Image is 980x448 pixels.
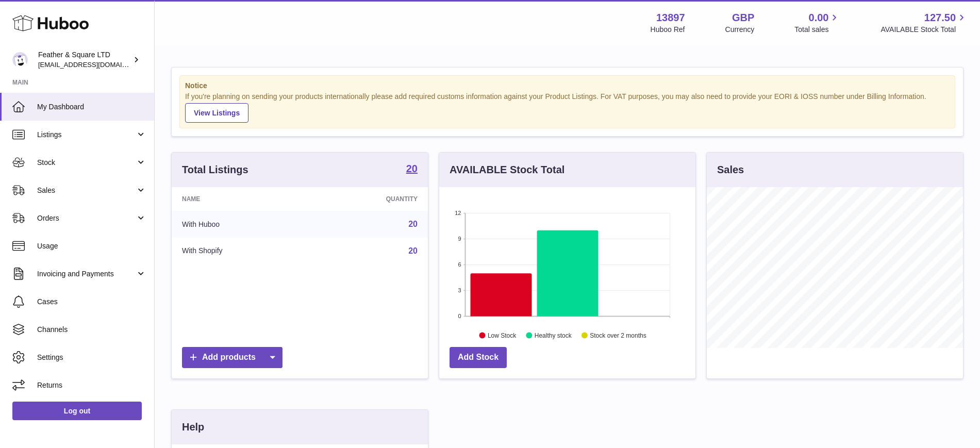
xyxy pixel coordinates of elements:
text: 6 [458,261,461,268]
strong: GBP [732,11,754,25]
a: View Listings [185,103,248,123]
a: 127.50 AVAILABLE Stock Total [881,11,968,35]
strong: 13897 [656,11,685,25]
th: Name [172,187,310,211]
td: With Shopify [172,238,310,264]
a: 0.00 Total sales [794,11,840,35]
span: AVAILABLE Stock Total [881,25,968,35]
a: 20 [408,246,418,255]
text: Healthy stock [535,331,572,339]
text: Low Stock [488,331,517,339]
text: Stock over 2 months [590,331,646,339]
span: Orders [37,213,136,223]
span: Settings [37,353,146,362]
div: Huboo Ref [651,25,685,35]
span: Total sales [794,25,840,35]
th: Quantity [310,187,428,211]
div: If you're planning on sending your products internationally please add required customs informati... [185,92,950,123]
a: 20 [408,220,418,228]
text: 3 [458,287,461,293]
span: Sales [37,186,136,195]
span: Invoicing and Payments [37,269,136,279]
span: Cases [37,297,146,307]
a: Add products [182,347,283,368]
span: My Dashboard [37,102,146,112]
a: Add Stock [450,347,507,368]
span: Stock [37,158,136,168]
div: Currency [725,25,755,35]
strong: Notice [185,81,950,91]
span: 127.50 [924,11,956,25]
a: Log out [12,402,142,420]
strong: 20 [406,163,418,174]
td: With Huboo [172,211,310,238]
h3: Total Listings [182,163,248,177]
span: Usage [37,241,146,251]
span: [EMAIL_ADDRESS][DOMAIN_NAME] [38,60,152,69]
div: Feather & Square LTD [38,50,131,70]
h3: Help [182,420,204,434]
span: Returns [37,380,146,390]
img: feathernsquare@gmail.com [12,52,28,68]
text: 0 [458,313,461,319]
h3: AVAILABLE Stock Total [450,163,564,177]
span: Channels [37,325,146,335]
span: Listings [37,130,136,140]
span: 0.00 [809,11,829,25]
h3: Sales [717,163,744,177]
text: 12 [455,210,461,216]
a: 20 [406,163,418,176]
text: 9 [458,236,461,242]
